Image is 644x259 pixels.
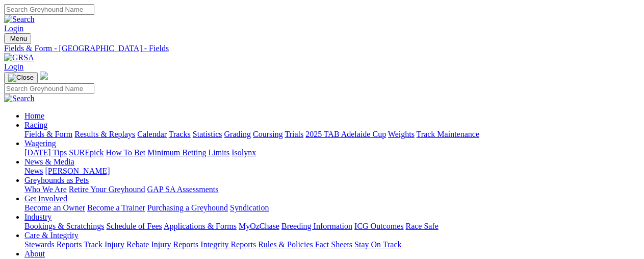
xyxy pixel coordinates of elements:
[4,53,34,62] img: GRSA
[4,83,94,94] input: Search
[24,148,67,157] a: [DATE] Tips
[281,222,352,230] a: Breeding Information
[417,130,479,138] a: Track Maintenance
[69,185,145,194] a: Retire Your Greyhound
[24,111,44,120] a: Home
[4,4,94,15] input: Search
[24,240,82,249] a: Stewards Reports
[24,213,51,221] a: Industry
[24,185,67,194] a: Who We Are
[84,240,149,249] a: Track Injury Rebate
[24,222,640,231] div: Industry
[258,240,313,249] a: Rules & Policies
[305,130,386,138] a: 2025 TAB Adelaide Cup
[40,72,48,80] img: logo-grsa-white.png
[24,203,640,213] div: Get Involved
[147,148,229,157] a: Minimum Betting Limits
[193,130,222,138] a: Statistics
[24,121,47,129] a: Racing
[388,130,415,138] a: Weights
[24,148,640,157] div: Wagering
[106,148,146,157] a: How To Bet
[24,185,640,194] div: Greyhounds as Pets
[147,203,228,212] a: Purchasing a Greyhound
[354,240,401,249] a: Stay On Track
[4,44,640,53] a: Fields & Form - [GEOGRAPHIC_DATA] - Fields
[69,148,104,157] a: SUREpick
[4,15,35,24] img: Search
[253,130,283,138] a: Coursing
[24,203,85,212] a: Become an Owner
[4,94,35,103] img: Search
[200,240,256,249] a: Integrity Reports
[231,148,256,157] a: Isolynx
[24,130,640,139] div: Racing
[147,185,219,194] a: GAP SA Assessments
[4,33,31,44] button: Toggle navigation
[164,222,237,230] a: Applications & Forms
[24,167,43,175] a: News
[87,203,145,212] a: Become a Trainer
[24,176,89,184] a: Greyhounds as Pets
[224,130,251,138] a: Grading
[8,74,34,82] img: Close
[169,130,191,138] a: Tracks
[24,240,640,249] div: Care & Integrity
[24,222,104,230] a: Bookings & Scratchings
[24,194,67,203] a: Get Involved
[74,130,135,138] a: Results & Replays
[230,203,269,212] a: Syndication
[315,240,352,249] a: Fact Sheets
[106,222,162,230] a: Schedule of Fees
[4,24,23,33] a: Login
[24,130,72,138] a: Fields & Form
[24,157,74,166] a: News & Media
[10,35,27,42] span: Menu
[4,72,38,83] button: Toggle navigation
[137,130,167,138] a: Calendar
[151,240,198,249] a: Injury Reports
[24,167,640,176] div: News & Media
[239,222,279,230] a: MyOzChase
[354,222,403,230] a: ICG Outcomes
[4,62,23,71] a: Login
[24,139,56,148] a: Wagering
[24,249,45,258] a: About
[45,167,110,175] a: [PERSON_NAME]
[405,222,438,230] a: Race Safe
[285,130,303,138] a: Trials
[24,231,79,240] a: Care & Integrity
